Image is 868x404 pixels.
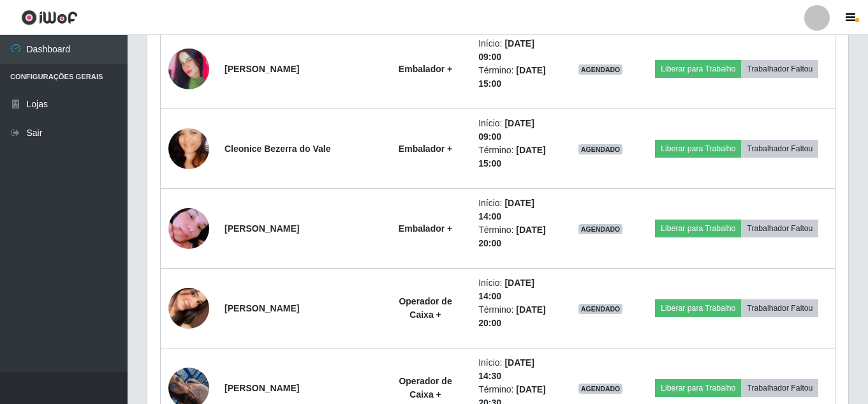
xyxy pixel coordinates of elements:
[399,296,452,320] strong: Operador de Caixa +
[399,223,452,234] strong: Embalador +
[578,144,623,154] span: AGENDADO
[224,383,299,393] strong: [PERSON_NAME]
[655,379,741,397] button: Liberar para Trabalho
[478,356,555,383] li: Início:
[168,192,209,265] img: 1755087027107.jpeg
[578,384,623,394] span: AGENDADO
[478,198,534,221] time: [DATE] 14:00
[478,117,555,144] li: Início:
[224,64,299,74] strong: [PERSON_NAME]
[578,64,623,75] span: AGENDADO
[399,64,452,74] strong: Embalador +
[478,278,534,301] time: [DATE] 14:00
[741,60,818,78] button: Trabalhador Faltou
[224,223,299,234] strong: [PERSON_NAME]
[478,144,555,170] li: Término:
[578,224,623,234] span: AGENDADO
[578,304,623,314] span: AGENDADO
[399,144,452,154] strong: Embalador +
[741,220,818,237] button: Trabalhador Faltou
[478,276,555,303] li: Início:
[741,299,818,317] button: Trabalhador Faltou
[655,60,741,78] button: Liberar para Trabalho
[168,112,209,185] img: 1620185251285.jpeg
[478,37,555,64] li: Início:
[655,220,741,237] button: Liberar para Trabalho
[741,140,818,158] button: Trabalhador Faltou
[478,197,555,223] li: Início:
[478,38,534,62] time: [DATE] 09:00
[21,10,78,26] img: CoreUI Logo
[478,357,534,381] time: [DATE] 14:30
[478,64,555,91] li: Término:
[224,303,299,313] strong: [PERSON_NAME]
[655,299,741,317] button: Liberar para Trabalho
[478,303,555,330] li: Término:
[478,118,534,142] time: [DATE] 09:00
[399,376,452,400] strong: Operador de Caixa +
[224,144,331,154] strong: Cleonice Bezerra do Vale
[741,379,818,397] button: Trabalhador Faltou
[478,223,555,250] li: Término:
[168,24,209,114] img: 1692880497314.jpeg
[655,140,741,158] button: Liberar para Trabalho
[168,264,209,353] img: 1753654466670.jpeg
